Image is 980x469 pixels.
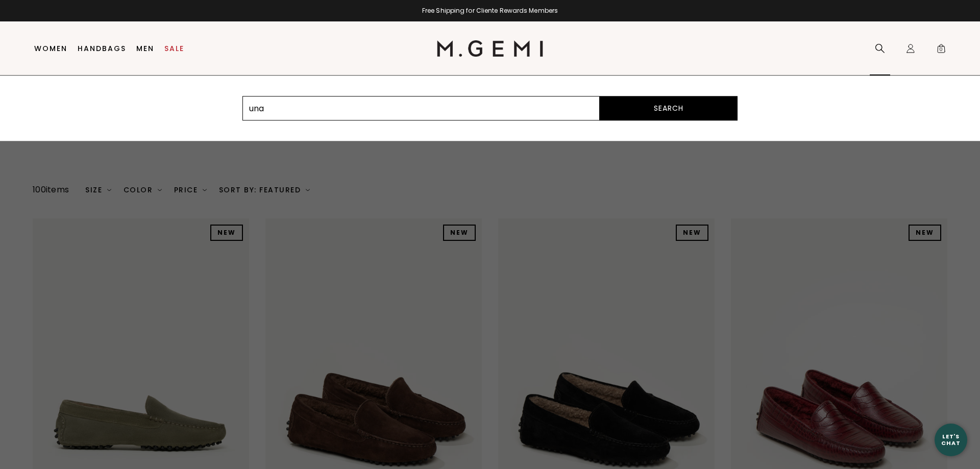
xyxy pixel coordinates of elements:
div: Let's Chat [935,433,967,446]
a: Women [34,44,67,53]
a: Handbags [78,44,126,53]
span: 0 [936,45,946,56]
a: Men [136,44,154,53]
button: Search [600,96,738,120]
a: Sale [164,44,184,53]
input: What are you looking for? [242,96,600,120]
img: M.Gemi [437,40,544,57]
